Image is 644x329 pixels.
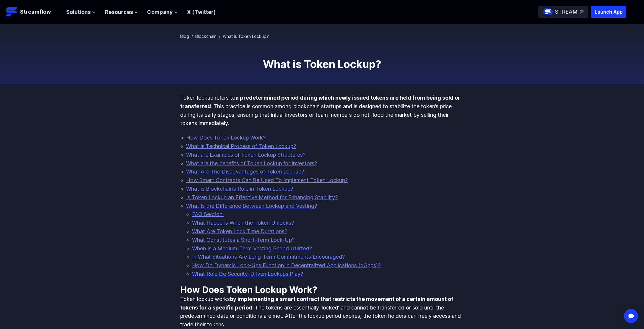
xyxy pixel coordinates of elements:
[186,160,317,166] a: What are the benefits of Token Lockup for Investors?
[192,254,345,260] a: In What Situations Are Long-Term Commitments Encouraged?
[191,34,193,39] span: /
[192,228,287,234] a: What Are Token Lock Time Durations?
[538,6,588,18] a: STREAM
[105,8,138,17] button: Resources
[187,9,216,15] a: X (Twitter)
[555,8,578,16] p: STREAM
[20,8,51,16] p: Streamflow
[580,10,583,14] img: top-right-arrow.svg
[223,34,269,39] span: What is Token Lockup?
[219,34,220,39] span: /
[186,134,266,141] a: How Does Token Lockup Work?
[180,295,464,329] p: Token lockup works . The tokens are essentially ‘locked’ and cannot be transferred or sold until ...
[195,34,217,39] a: Blockchain
[186,203,317,209] a: What Is the Difference Between Lockup and Vesting?
[186,177,348,183] a: How Smart Contracts Can Be Used To Implement Token Lockup?
[192,271,303,277] a: What Role Do Security-Driven Lockups Play?
[192,245,312,252] a: When Is a Medium-Term Vesting Period Utilized?
[147,8,173,17] span: Company
[180,95,460,109] strong: a predetermined period during which newly issued tokens are held from being sold or transferred
[624,309,638,323] div: Open Intercom Messenger
[6,6,18,18] img: Streamflow Logo
[180,34,189,39] a: Blog
[192,211,224,217] a: FAQ Section:
[180,296,453,311] strong: by implementing a smart contract that restricts the movement of a certain amount of tokens for a ...
[186,168,304,175] a: What Are The Disadvantages of Token Lockup?
[192,262,380,268] a: How Do Dynamic Lock-Ups Function in Decentralized Applications (dApps)?
[186,194,338,200] a: Is Token Lockup an Effective Method for Enhancing Stability?
[147,8,178,17] button: Company
[186,186,293,192] a: What is Blockchain’s Role in Token Lockup?
[186,152,305,158] a: What are Examples of Token Lockup Structures?
[66,8,95,17] button: Solutions
[66,8,91,17] span: Solutions
[180,94,464,128] p: Token lockup refers to . This practice is common among blockchain startups and is designed to sta...
[180,58,464,70] h1: What is Token Lockup?
[192,220,294,226] a: What Happens When the Token Unlocks?
[192,237,295,243] a: What Constitutes a Short-Term Lock-Up?
[180,284,317,295] strong: How Does Token Lockup Work?
[186,143,296,149] a: What is Technical Process of Token Lockup?
[105,8,133,17] span: Resources
[543,7,553,17] img: streamflow-logo-circle.png
[6,6,60,18] a: Streamflow
[591,6,626,18] button: Launch App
